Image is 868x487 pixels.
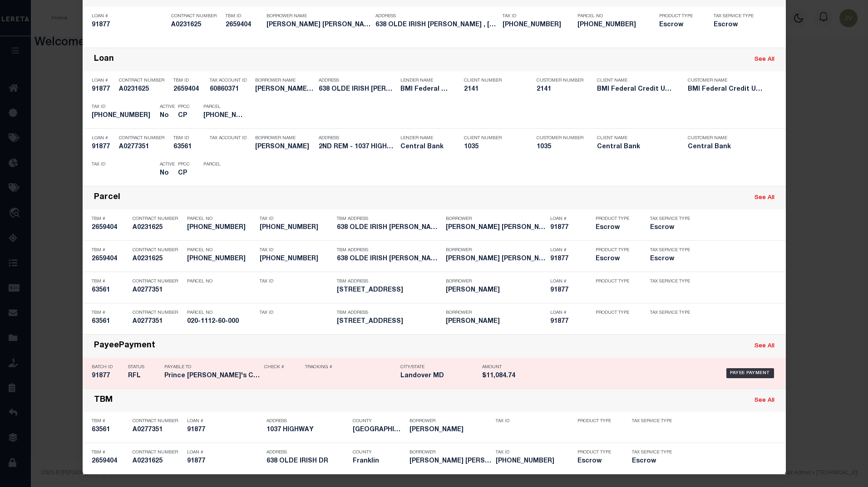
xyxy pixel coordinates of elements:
h5: 2659404 [226,21,262,29]
p: Product Type [596,310,636,316]
p: TBM # [92,216,128,222]
p: Batch ID [92,365,123,370]
h5: 2ND REM - 1037 HIGHWAY 35 N HUD... [319,143,396,151]
h5: A0231625 [119,86,169,93]
p: Contract Number [171,14,221,19]
a: See All [755,57,774,63]
h5: 020-1112-60-000 [187,318,255,326]
p: Active [160,104,175,110]
p: Loan # [92,78,114,83]
div: Payee Payment [726,368,774,378]
h5: $11,084.74 [482,372,523,380]
p: Loan # [550,248,591,253]
h5: 91877 [187,458,262,465]
p: Address [266,450,348,455]
h5: A0231625 [133,458,182,465]
p: Check # [264,365,301,370]
h5: 1037 HIGHWAY 35 N HUDSON,WI [337,318,441,326]
p: Contract Number [133,279,182,284]
h5: Escrow [632,458,677,465]
p: Tax Service Type [632,419,677,424]
p: Borrower [409,419,491,424]
h5: A0231625 [133,255,182,263]
p: PPCC [178,104,190,110]
h5: THOMAS R SCHLIEF [446,318,546,326]
p: Customer Name [688,78,765,83]
h5: 91877 [550,224,591,232]
p: Borrower [446,216,546,222]
h5: J. TYLER BENDER [255,86,314,93]
p: Parcel No [577,14,655,19]
h5: 638 OLDE IRISH DR GALLOWAY , OH... [375,21,498,29]
p: TBM Address [337,248,441,253]
p: Loan # [187,419,262,424]
h5: 638 OLDE IRISH DR GALLOWAY , OH... [337,255,441,263]
h5: 91877 [92,86,114,93]
p: Status [128,365,160,370]
p: TBM # [92,419,128,424]
p: Parcel No [187,248,255,253]
p: Parcel [203,104,244,110]
p: Client Name [597,136,674,141]
p: PPCC [178,162,190,167]
p: County [353,419,405,424]
h5: BMI Federal Credit Union [688,86,765,93]
h5: 91877 [92,143,114,151]
h5: Escrow [577,458,618,465]
h5: Escrow [650,255,691,263]
p: Tax Service Type [650,310,691,316]
h5: 2659404 [173,86,205,93]
p: TBM # [92,248,128,253]
h5: 63561 [173,143,205,151]
h5: 60860371 [210,86,251,93]
h5: Central Bank [597,143,674,151]
p: Amount [482,365,523,370]
p: Contract Number [133,450,182,455]
p: Parcel No [187,310,255,316]
h5: CP [178,112,190,120]
h5: 570-243512-00 [187,224,255,232]
h5: 2141 [537,86,582,93]
h5: 1037 HIGHWAY [266,426,348,434]
h5: 570-243512-00 [577,21,655,29]
p: Client Name [597,78,674,83]
h5: 570-243512-00 [187,255,255,263]
p: Parcel No [187,216,255,222]
p: City/State [400,365,478,370]
p: Contract Number [119,136,169,141]
p: Product Type [577,419,618,424]
p: Tracking # [305,365,396,370]
h5: 91877 [550,318,591,326]
div: TBM [94,395,113,406]
p: Loan # [92,136,114,141]
h5: 570-243512-00 [203,112,244,120]
p: Product Type [659,14,700,19]
h5: 570-243512-00 [92,112,155,120]
p: Client Number [464,78,523,83]
h5: 1035 [464,143,523,151]
p: Tax Service Type [650,279,691,284]
a: See All [755,398,774,404]
h5: 91877 [187,426,262,434]
p: TBM ID [226,14,262,19]
p: Tax ID [260,310,332,316]
p: TBM Address [337,216,441,222]
h5: 570-243512-00 [503,21,573,29]
h5: Escrow [596,224,636,232]
p: Contract Number [133,248,182,253]
h5: 91877 [550,287,591,294]
h5: 1037 HIGHWAY 35 N HUDSON,WI [337,287,441,294]
h5: RFL [128,372,160,380]
a: See All [755,343,774,349]
p: TBM # [92,450,128,455]
h5: Escrow [659,21,700,29]
p: Contract Number [119,78,169,83]
p: Loan # [550,310,591,316]
h5: Franklin [353,458,405,465]
h5: 91877 [550,255,591,263]
p: Tax ID [260,248,332,253]
p: Tax Service Type [632,450,677,455]
p: TBM # [92,310,128,316]
h5: J. TYLER BENDER [446,255,546,263]
p: Tax ID [496,419,573,424]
